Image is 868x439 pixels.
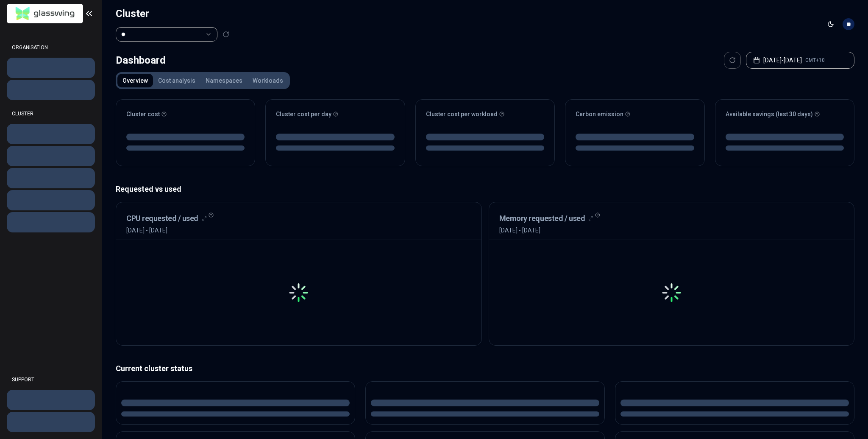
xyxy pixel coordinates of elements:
[7,105,95,122] div: CLUSTER
[7,371,95,388] div: SUPPORT
[746,52,854,69] button: [DATE]-[DATE]GMT+10
[116,27,217,42] button: Select a value
[126,226,207,235] span: [DATE] - [DATE]
[200,74,248,87] button: Namespaces
[248,74,288,87] button: Workloads
[499,226,594,235] span: [DATE] - [DATE]
[117,74,153,87] button: Overview
[7,39,95,56] div: ORGANISATION
[805,57,825,64] span: GMT+10
[116,183,854,195] p: Requested vs used
[153,74,200,87] button: Cost analysis
[726,110,844,118] div: Available savings (last 30 days)
[12,4,78,24] img: GlassWing
[576,110,694,118] div: Carbon emission
[116,363,854,375] p: Current cluster status
[276,110,394,118] div: Cluster cost per day
[116,52,166,69] div: Dashboard
[126,110,245,118] div: Cluster cost
[499,213,585,224] h3: Memory requested / used
[116,7,229,20] h1: Cluster
[426,110,544,118] div: Cluster cost per workload
[126,213,198,224] h3: CPU requested / used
